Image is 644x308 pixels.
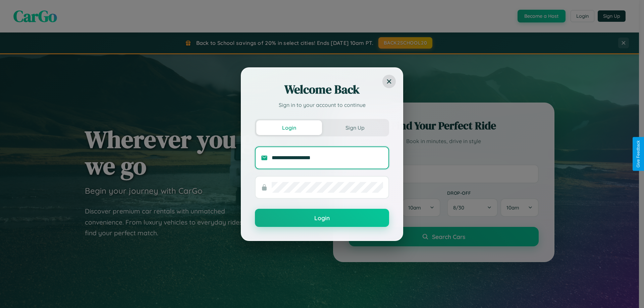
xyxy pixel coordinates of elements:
[322,120,388,135] button: Sign Up
[636,140,641,168] div: Give Feedback
[256,120,322,135] button: Login
[255,209,389,227] button: Login
[255,101,389,109] p: Sign in to your account to continue
[255,81,389,98] h2: Welcome Back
